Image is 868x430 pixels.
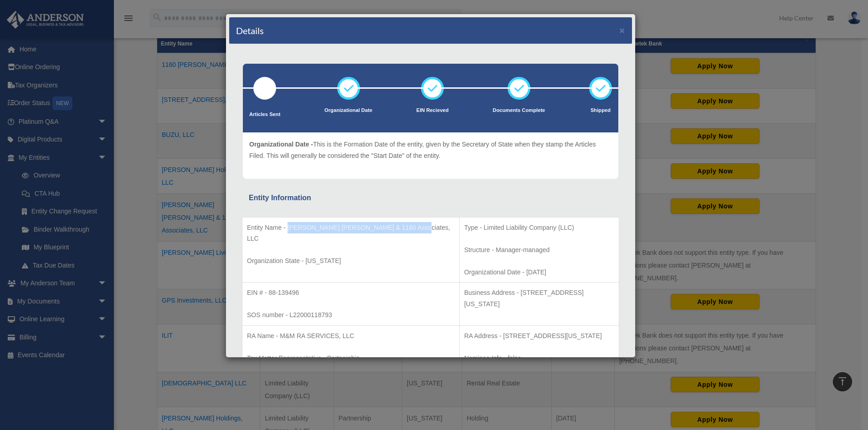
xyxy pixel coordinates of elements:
p: Business Address - [STREET_ADDRESS][US_STATE] [464,287,614,309]
p: EIN # - 88-139496 [247,287,455,298]
p: Organization State - [US_STATE] [247,255,455,267]
p: RA Address - [STREET_ADDRESS][US_STATE] [464,330,614,342]
p: Tax Matter Representative - Partnership [247,353,455,364]
p: Entity Name - [PERSON_NAME] [PERSON_NAME] & 1160 Associates, LLC [247,222,455,244]
p: Structure - Manager-managed [464,244,614,256]
button: × [619,25,625,35]
p: Nominee Info - false [464,353,614,364]
span: Organizational Date - [249,141,313,148]
p: Organizational Date [324,106,372,115]
h4: Details [236,24,264,37]
p: Shipped [589,106,612,115]
p: EIN Recieved [416,106,449,115]
p: Documents Complete [493,106,545,115]
p: Type - Limited Liability Company (LLC) [464,222,614,233]
p: This is the Formation Date of the entity, given by the Secretary of State when they stamp the Art... [249,139,612,161]
p: RA Name - M&M RA SERVICES, LLC [247,330,455,342]
p: Organizational Date - [DATE] [464,267,614,278]
div: Entity Information [249,192,612,204]
p: Articles Sent [249,110,280,119]
p: SOS number - L22000118793 [247,309,455,321]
